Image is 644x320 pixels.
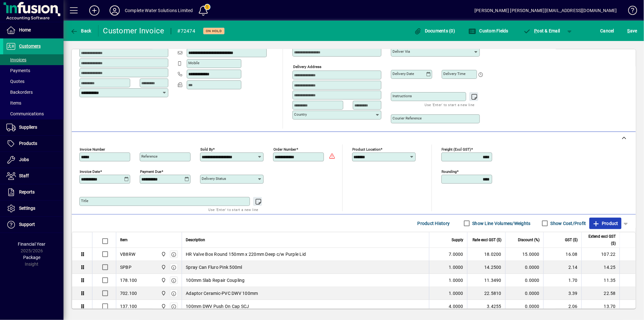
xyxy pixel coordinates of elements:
[19,173,29,178] span: Staff
[120,251,135,257] div: VB8RW
[471,220,531,227] label: Show Line Volumes/Weights
[518,236,540,243] span: Discount (%)
[209,206,258,213] mat-hint: Use 'Enter' to start a new line
[80,169,100,174] mat-label: Invoice date
[627,26,637,36] span: ave
[18,242,46,247] span: Financial Year
[69,25,93,37] button: Back
[3,22,64,38] a: Home
[23,255,40,260] span: Package
[6,57,26,62] span: Invoices
[452,236,463,243] span: Supply
[543,300,581,313] td: 2.06
[581,300,620,313] td: 13.70
[186,236,205,243] span: Description
[467,25,510,37] button: Custom Fields
[586,233,616,247] span: Extend excl GST ($)
[468,28,508,33] span: Custom Fields
[474,5,617,16] div: [PERSON_NAME] [PERSON_NAME][EMAIL_ADDRESS][DOMAIN_NAME]
[19,189,35,194] span: Reports
[418,218,450,228] span: Product History
[19,222,35,227] span: Support
[3,87,64,98] a: Backorders
[600,26,614,36] span: Cancel
[120,303,137,310] div: 137.100
[392,116,422,120] mat-label: Courier Reference
[449,264,464,270] span: 1.0000
[140,169,161,174] mat-label: Payment due
[159,303,167,310] span: Motueka
[3,152,64,168] a: Jobs
[6,100,21,106] span: Items
[206,29,222,33] span: On hold
[159,264,167,271] span: Motueka
[543,261,581,274] td: 2.14
[81,199,88,203] mat-label: Title
[449,251,464,257] span: 7.0000
[581,261,620,274] td: 14.25
[141,154,158,159] mat-label: Reference
[159,277,167,284] span: Motueka
[523,28,560,33] span: ost & Email
[159,290,167,297] span: Motueka
[581,287,620,300] td: 22.58
[64,25,98,37] app-page-header-button: Back
[3,108,64,119] a: Communications
[473,236,501,243] span: Rate excl GST ($)
[392,94,412,98] mat-label: Instructions
[186,264,242,270] span: Spray Can Fluro Pink 500ml
[449,303,464,310] span: 4.0000
[581,248,620,261] td: 107.22
[471,277,501,283] div: 11.3490
[294,112,307,117] mat-label: Country
[120,290,137,296] div: 702.100
[442,147,471,152] mat-label: Freight (excl GST)
[505,274,543,287] td: 0.0000
[19,157,29,162] span: Jobs
[543,287,581,300] td: 3.39
[589,218,621,229] button: Product
[392,49,410,54] mat-label: Deliver via
[200,147,213,152] mat-label: Sold by
[534,28,537,33] span: P
[3,54,64,65] a: Invoices
[103,26,164,36] div: Customer Invoice
[19,125,37,130] span: Suppliers
[443,71,466,76] mat-label: Delivery time
[425,101,475,108] mat-hint: Use 'Enter' to start a new line
[581,274,620,287] td: 11.35
[442,169,457,174] mat-label: Rounding
[178,26,196,36] div: #72474
[449,277,464,283] span: 1.0000
[120,236,128,243] span: Item
[6,79,24,84] span: Quotes
[19,206,35,211] span: Settings
[627,28,630,33] span: S
[471,264,501,270] div: 14.2500
[626,25,639,37] button: Save
[3,184,64,200] a: Reports
[3,65,64,76] a: Payments
[505,287,543,300] td: 0.0000
[505,261,543,274] td: 0.0000
[188,61,199,65] mat-label: Mobile
[3,136,64,152] a: Products
[3,76,64,87] a: Quotes
[19,27,31,32] span: Home
[543,274,581,287] td: 1.70
[3,168,64,184] a: Staff
[543,248,581,261] td: 16.08
[520,25,563,37] button: Post & Email
[352,147,381,152] mat-label: Product location
[104,5,125,16] button: Profile
[19,141,37,146] span: Products
[414,28,455,33] span: Documents (0)
[565,236,578,243] span: GST ($)
[471,251,501,257] div: 18.0200
[505,248,543,261] td: 15.0000
[80,147,105,152] mat-label: Invoice number
[413,25,457,37] button: Documents (0)
[273,147,296,152] mat-label: Order number
[6,90,33,95] span: Backorders
[505,300,543,313] td: 0.0000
